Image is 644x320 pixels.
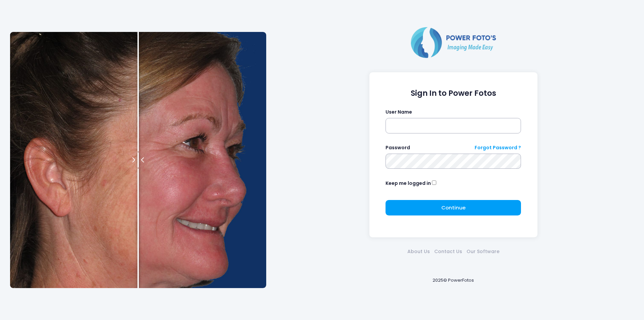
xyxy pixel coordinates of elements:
[386,89,521,98] h1: Sign In to Power Fotos
[386,109,412,116] label: User Name
[273,266,634,295] div: 2025© PowerFotos
[441,204,466,211] span: Continue
[475,144,521,151] a: Forgot Password ?
[386,180,431,187] label: Keep me logged in
[405,248,432,255] a: About Us
[464,248,501,255] a: Our Software
[432,248,464,255] a: Contact Us
[408,26,499,59] img: Logo
[386,200,521,215] button: Continue
[386,144,410,151] label: Password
